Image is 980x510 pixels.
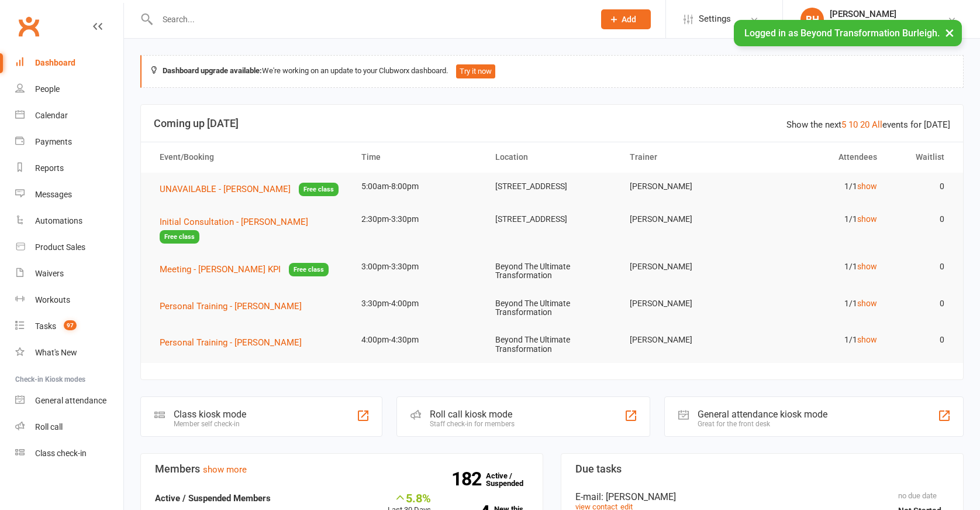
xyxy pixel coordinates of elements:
[753,206,888,233] td: 1/1
[619,253,754,280] td: [PERSON_NAME]
[753,253,888,280] td: 1/1
[15,234,123,261] a: Product Sales
[485,253,619,290] td: Beyond The Ultimate Transformation
[939,20,960,45] button: ×
[15,129,123,155] a: Payments
[15,155,123,182] a: Reports
[753,173,888,200] td: 1/1
[160,215,340,244] button: Initial Consultation - [PERSON_NAME]Free class
[575,491,949,502] div: E-mail
[160,264,281,275] span: Meeting - [PERSON_NAME] KPI
[15,182,123,208] a: Messages
[830,9,947,19] div: [PERSON_NAME]
[351,326,485,354] td: 4:00pm-4:30pm
[35,84,60,94] div: People
[857,214,877,224] a: show
[35,216,82,225] div: Automations
[888,206,955,233] td: 0
[15,340,123,366] a: What's New
[888,173,955,200] td: 0
[160,262,329,277] button: Meeting - [PERSON_NAME] KPIFree class
[35,242,85,252] div: Product Sales
[430,409,515,420] div: Roll call kiosk mode
[786,118,950,132] div: Show the next events for [DATE]
[160,299,310,313] button: Personal Training - [PERSON_NAME]
[601,9,651,29] button: Add
[857,182,877,191] a: show
[486,463,537,496] a: 182Active / Suspended
[174,420,246,428] div: Member self check-in
[15,261,123,287] a: Waivers
[753,142,888,172] th: Attendees
[619,142,754,172] th: Trainer
[744,28,940,39] span: Logged in as Beyond Transformation Burleigh.
[619,173,754,200] td: [PERSON_NAME]
[160,217,308,227] span: Initial Consultation - [PERSON_NAME]
[857,262,877,271] a: show
[753,290,888,317] td: 1/1
[619,326,754,354] td: [PERSON_NAME]
[848,119,858,130] a: 10
[622,15,636,24] span: Add
[155,463,529,475] h3: Members
[698,409,827,420] div: General attendance kiosk mode
[841,119,846,130] a: 5
[351,206,485,233] td: 2:30pm-3:30pm
[619,206,754,233] td: [PERSON_NAME]
[160,182,339,197] button: UNAVAILABLE - [PERSON_NAME]Free class
[351,253,485,280] td: 3:00pm-3:30pm
[388,491,431,504] div: 5.8%
[160,184,291,194] span: UNAVAILABLE - [PERSON_NAME]
[160,230,199,244] span: Free class
[35,269,64,278] div: Waivers
[35,137,72,146] div: Payments
[35,348,77,357] div: What's New
[35,321,56,331] div: Tasks
[35,190,72,199] div: Messages
[430,420,515,428] div: Staff check-in for members
[872,119,882,130] a: All
[451,470,486,488] strong: 182
[15,102,123,129] a: Calendar
[485,326,619,363] td: Beyond The Ultimate Transformation
[203,464,247,475] a: show more
[601,491,676,502] span: : [PERSON_NAME]
[351,142,485,172] th: Time
[888,253,955,280] td: 0
[35,422,63,432] div: Roll call
[351,290,485,317] td: 3:30pm-4:00pm
[163,66,262,75] strong: Dashboard upgrade available:
[299,183,339,196] span: Free class
[860,119,869,130] a: 20
[888,290,955,317] td: 0
[160,336,310,350] button: Personal Training - [PERSON_NAME]
[485,290,619,327] td: Beyond The Ultimate Transformation
[155,493,271,504] strong: Active / Suspended Members
[800,8,824,31] div: BH
[35,449,87,458] div: Class check-in
[485,173,619,200] td: [STREET_ADDRESS]
[15,313,123,340] a: Tasks 97
[456,64,495,78] button: Try it now
[35,396,106,405] div: General attendance
[15,440,123,467] a: Class kiosk mode
[830,19,947,30] div: Beyond Transformation Burleigh
[753,326,888,354] td: 1/1
[15,50,123,76] a: Dashboard
[289,263,329,276] span: Free class
[15,287,123,313] a: Workouts
[35,111,68,120] div: Calendar
[154,118,950,129] h3: Coming up [DATE]
[64,320,77,330] span: 97
[14,12,43,41] a: Clubworx
[35,163,64,173] div: Reports
[888,326,955,354] td: 0
[351,173,485,200] td: 5:00am-8:00pm
[140,55,964,88] div: We're working on an update to your Clubworx dashboard.
[15,76,123,102] a: People
[15,208,123,234] a: Automations
[857,299,877,308] a: show
[160,337,302,348] span: Personal Training - [PERSON_NAME]
[699,6,731,32] span: Settings
[857,335,877,344] a: show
